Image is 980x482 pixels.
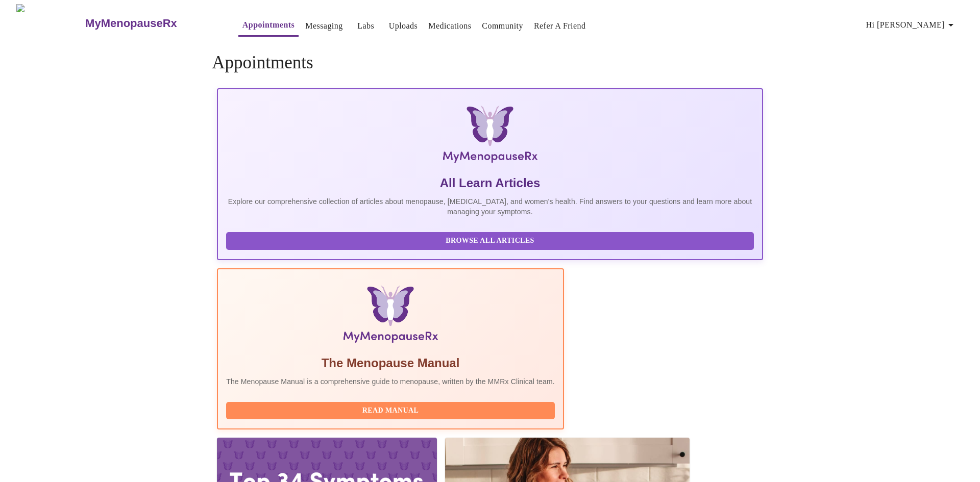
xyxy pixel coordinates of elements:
a: Labs [357,19,374,33]
a: Uploads [389,19,418,33]
h3: MyMenopauseRx [85,17,177,30]
a: Refer a Friend [534,19,586,33]
span: Hi [PERSON_NAME] [866,18,957,32]
h4: Appointments [212,53,768,73]
p: Explore our comprehensive collection of articles about menopause, [MEDICAL_DATA], and women's hea... [226,196,754,217]
button: Appointments [238,15,299,37]
button: Hi [PERSON_NAME] [862,15,961,35]
button: Uploads [385,16,422,36]
button: Messaging [301,16,347,36]
a: Community [482,19,523,33]
button: Refer a Friend [530,16,590,36]
h5: The Menopause Manual [226,355,555,371]
img: MyMenopauseRx Logo [308,106,672,167]
span: Read Manual [236,404,545,417]
a: MyMenopauseRx [84,6,218,41]
a: Appointments [242,18,295,32]
button: Labs [350,16,382,36]
a: Read Manual [226,405,557,414]
button: Read Manual [226,402,555,420]
img: Menopause Manual [278,286,502,347]
span: Browse All Articles [236,235,744,247]
button: Browse All Articles [226,232,754,250]
a: Medications [428,19,471,33]
h5: All Learn Articles [226,175,754,191]
a: Browse All Articles [226,236,756,244]
button: Community [478,16,527,36]
img: MyMenopauseRx Logo [16,4,84,42]
button: Medications [424,16,475,36]
p: The Menopause Manual is a comprehensive guide to menopause, written by the MMRx Clinical team. [226,376,555,387]
a: Messaging [305,19,342,33]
